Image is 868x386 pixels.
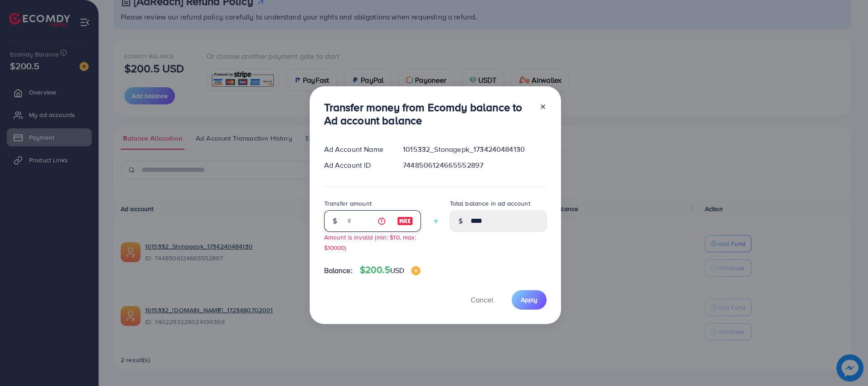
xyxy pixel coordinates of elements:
[459,290,505,310] button: Cancel
[471,295,493,305] span: Cancel
[324,199,372,208] label: Transfer amount
[324,265,353,276] span: Balance:
[390,265,404,275] span: USD
[360,264,420,276] h4: $200.5
[396,160,553,170] div: 7448506124665552897
[324,233,416,252] small: Amount is invalid (min: $10, max: $10000)
[512,290,547,310] button: Apply
[317,144,396,155] div: Ad Account Name
[411,266,420,275] img: image
[317,160,396,170] div: Ad Account ID
[521,295,538,304] span: Apply
[450,199,530,208] label: Total balance in ad account
[396,144,553,155] div: 1015332_Stonagepk_1734240484130
[324,101,532,127] h3: Transfer money from Ecomdy balance to Ad account balance
[397,216,413,226] img: image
